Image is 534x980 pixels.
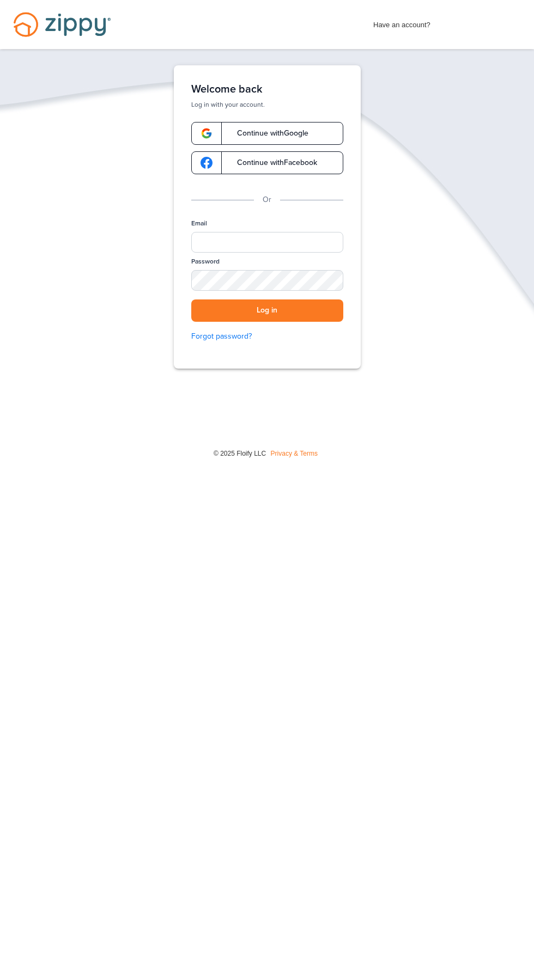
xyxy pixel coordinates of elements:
label: Email [191,219,207,228]
a: google-logoContinue withGoogle [191,122,343,145]
img: google-logo [201,127,213,139]
p: Or [263,194,271,206]
a: Privacy & Terms [271,450,318,457]
span: Continue with Google [226,130,308,137]
img: google-logo [201,157,213,169]
input: Email [191,232,343,253]
a: Forgot password? [191,330,343,342]
input: Password [191,270,343,291]
label: Password [191,257,220,266]
span: © 2025 Floify LLC [214,450,266,457]
a: google-logoContinue withFacebook [191,151,343,174]
button: Log in [191,299,343,322]
span: Have an account? [373,14,430,31]
h1: Welcome back [191,83,343,96]
span: Continue with Facebook [226,159,317,167]
p: Log in with your account. [191,100,343,109]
